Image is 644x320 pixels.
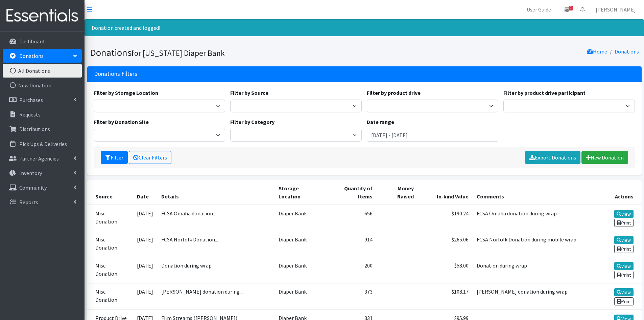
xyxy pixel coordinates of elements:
a: Donations [615,48,639,55]
img: HumanEssentials [3,4,82,27]
td: Misc. Donation [87,205,133,231]
td: Donation during wrap [473,257,591,283]
a: Export Donations [525,151,580,164]
td: [DATE] [133,283,157,310]
a: Clear Filters [129,151,171,164]
p: Donations [19,52,44,59]
p: Distributions [19,126,50,132]
td: Misc. Donation [87,283,133,310]
th: In-kind Value [418,180,473,205]
a: Home [587,48,607,55]
a: Print [614,245,634,253]
h1: Donations [90,47,362,59]
th: Source [87,180,133,205]
label: Filter by Category [230,118,275,126]
p: Dashboard [19,38,44,45]
td: Diaper Bank [275,257,325,283]
a: Community [3,181,82,194]
a: Donations [3,49,82,63]
a: User Guide [521,3,556,16]
label: Filter by product drive participant [503,89,586,97]
a: View [614,210,634,218]
p: Purchases [19,97,43,103]
a: Purchases [3,93,82,107]
th: Storage Location [275,180,325,205]
td: FCSA Omaha donation during wrap [473,205,591,231]
td: 656 [325,205,377,231]
td: [PERSON_NAME] donation during... [157,283,275,310]
a: View [614,262,634,270]
a: Print [614,219,634,227]
th: Comments [473,180,591,205]
td: $265.06 [418,231,473,257]
td: [DATE] [133,231,157,257]
td: $108.17 [418,283,473,310]
th: Details [157,180,275,205]
a: View [614,288,634,296]
a: Requests [3,108,82,121]
a: New Donation [581,151,628,164]
a: Pick Ups & Deliveries [3,137,82,151]
p: Requests [19,111,41,118]
td: 373 [325,283,377,310]
a: New Donation [3,79,82,92]
td: [DATE] [133,257,157,283]
th: Quantity of Items [325,180,377,205]
a: 9 [559,3,575,16]
span: 9 [569,6,573,10]
th: Actions [591,180,642,205]
a: View [614,236,634,244]
td: FCSA Norfolk Donation... [157,231,275,257]
td: FCSA Omaha donation... [157,205,275,231]
a: All Donations [3,64,82,78]
a: Print [614,271,634,279]
label: Date range [367,118,394,126]
div: Donation created and logged! [85,19,644,36]
a: Print [614,297,634,305]
td: 914 [325,231,377,257]
th: Money Raised [377,180,418,205]
label: Filter by product drive [367,89,421,97]
td: FCSA Norfolk Donation during mobile wrap [473,231,591,257]
td: Diaper Bank [275,283,325,310]
td: 200 [325,257,377,283]
td: Misc. Donation [87,257,133,283]
small: for [US_STATE] Diaper Bank [132,48,225,58]
a: Dashboard [3,35,82,48]
p: Partner Agencies [19,155,59,162]
label: Filter by Source [230,89,268,97]
td: [PERSON_NAME] donation during wrap [473,283,591,310]
td: [DATE] [133,205,157,231]
td: $58.00 [418,257,473,283]
td: Diaper Bank [275,231,325,257]
h3: Donations Filters [94,70,137,78]
a: Distributions [3,122,82,136]
p: Pick Ups & Deliveries [19,141,67,147]
td: $190.24 [418,205,473,231]
a: Inventory [3,166,82,180]
p: Reports [19,199,38,206]
a: Partner Agencies [3,152,82,165]
a: [PERSON_NAME] [590,3,641,16]
label: Filter by Donation Site [94,118,149,126]
td: Diaper Bank [275,205,325,231]
th: Date [133,180,157,205]
p: Inventory [19,170,42,176]
td: Misc. Donation [87,231,133,257]
label: Filter by Storage Location [94,89,158,97]
p: Community [19,184,47,191]
input: January 1, 2011 - December 31, 2011 [367,129,498,142]
td: Donation during wrap [157,257,275,283]
a: Reports [3,195,82,209]
button: Filter [101,151,128,164]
